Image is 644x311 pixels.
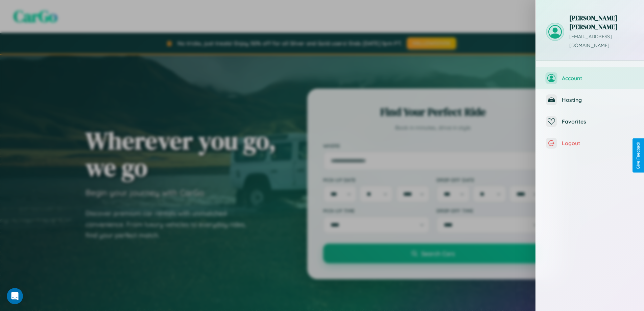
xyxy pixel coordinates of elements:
[7,288,23,304] iframe: Intercom live chat
[536,67,644,89] button: Account
[536,132,644,154] button: Logout
[536,89,644,111] button: Hosting
[569,14,634,31] h3: [PERSON_NAME] [PERSON_NAME]
[562,118,634,125] span: Favorites
[636,142,641,169] div: Give Feedback
[562,140,634,147] span: Logout
[536,111,644,132] button: Favorites
[562,75,634,82] span: Account
[562,96,634,103] span: Hosting
[569,32,634,50] p: [EMAIL_ADDRESS][DOMAIN_NAME]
